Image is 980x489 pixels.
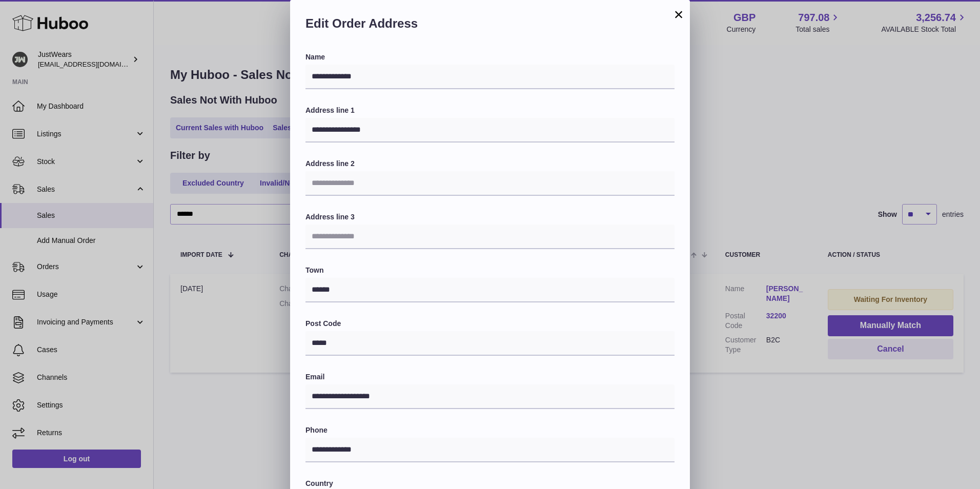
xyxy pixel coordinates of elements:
label: Address line 2 [305,159,675,169]
label: Address line 1 [305,106,675,115]
label: Town [305,266,675,275]
label: Country [305,479,675,488]
label: Address line 3 [305,212,675,222]
label: Post Code [305,319,675,329]
h2: Edit Order Address [305,15,675,37]
button: × [672,8,685,21]
label: Email [305,372,675,382]
label: Phone [305,425,675,435]
label: Name [305,52,675,62]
